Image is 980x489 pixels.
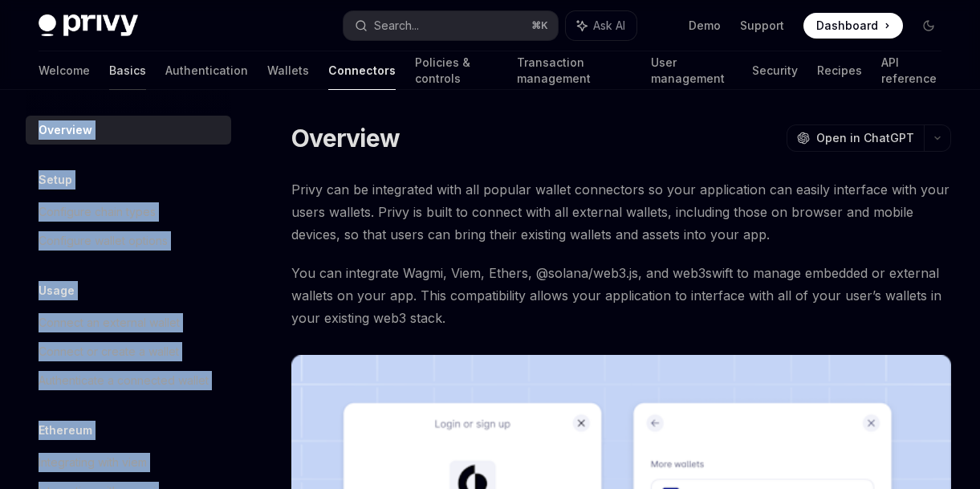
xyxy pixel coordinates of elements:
span: Ask AI [593,18,625,34]
a: Integrating with viem [26,448,231,477]
a: Demo [689,18,721,34]
a: Transaction management [517,51,632,90]
a: Authentication [165,51,248,90]
a: Recipes [817,51,862,90]
span: ⌘ K [531,19,548,32]
a: Policies & controls [415,51,498,90]
a: Security [752,51,798,90]
button: Ask AI [566,11,636,40]
h5: Setup [39,170,72,189]
span: You can integrate Wagmi, Viem, Ethers, @solana/web3.js, and web3swift to manage embedded or exter... [291,262,951,329]
a: Overview [26,116,231,145]
a: User management [651,51,733,90]
a: Welcome [39,51,90,90]
div: Connect or create a wallet [39,342,179,361]
img: dark logo [39,14,138,37]
span: Privy can be integrated with all popular wallet connectors so your application can easily interfa... [291,178,951,246]
h5: Ethereum [39,421,92,440]
a: Configure wallet options [26,226,231,255]
span: Open in ChatGPT [816,130,914,146]
button: Search...⌘K [344,11,557,40]
span: Dashboard [816,18,878,34]
div: Authenticate a connected wallet [39,371,209,390]
div: Configure wallet options [39,231,168,251]
a: Dashboard [803,13,903,39]
a: Support [740,18,784,34]
a: Connect an external wallet [26,308,231,337]
a: API reference [881,51,941,90]
a: Connect or create a wallet [26,337,231,366]
h5: Usage [39,281,75,300]
button: Open in ChatGPT [787,124,924,152]
div: Configure chain types [39,202,156,222]
a: Authenticate a connected wallet [26,366,231,395]
div: Connect an external wallet [39,313,180,332]
a: Basics [109,51,146,90]
div: Overview [39,120,92,140]
a: Wallets [267,51,309,90]
div: Integrating with viem [39,453,147,472]
div: Search... [374,16,419,35]
h1: Overview [291,124,400,153]
button: Toggle dark mode [916,13,941,39]
a: Connectors [328,51,396,90]
a: Configure chain types [26,198,231,226]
